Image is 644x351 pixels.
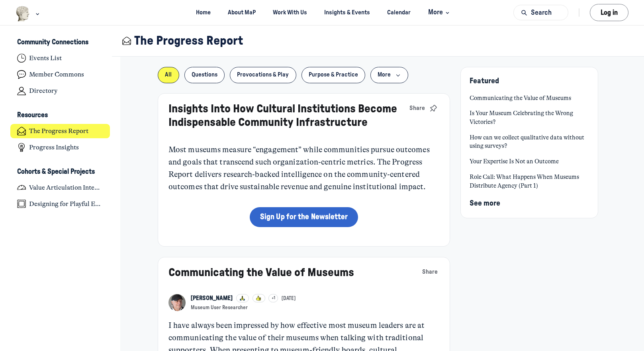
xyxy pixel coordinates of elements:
[168,294,186,311] a: View John H Falk profile
[301,67,366,83] button: Purpose & Practice
[470,157,589,166] a: Your Expertise Is Not an Outcome
[16,6,30,22] img: Museums as Progress logo
[168,267,354,278] a: Communicating the Value of Museums
[470,173,589,190] a: Role Call: What Happens When Museums Distribute Agency (Part 1)
[29,87,57,95] h4: Directory
[17,38,88,47] h3: Community Connections
[16,5,41,22] button: Museums as Progress logo
[470,77,499,85] span: Featured
[134,33,243,48] h1: The Progress Report
[29,143,79,151] h4: Progress Insights
[470,200,500,207] span: See more
[250,207,358,227] a: Sign Up for the Newsletter
[409,104,425,113] span: Share
[10,140,110,155] a: Progress Insights
[421,266,440,278] button: Share
[370,67,408,83] button: More
[189,5,218,20] a: Home
[10,124,110,139] a: The Progress Report
[317,5,377,20] a: Insights & Events
[29,184,103,192] h4: Value Articulation Intensive (Cultural Leadership Lab)
[29,71,84,78] h4: Member Commons
[10,67,110,82] a: Member Commons
[10,196,110,211] a: Designing for Playful Engagement
[168,103,397,128] a: Insights Into How Cultural Institutions Become Indispensable Community Infrastructure
[184,67,225,83] button: Questions
[470,133,589,151] a: How can we collect qualitative data without using surveys?
[10,51,110,66] a: Events List
[421,5,455,20] button: More
[272,295,275,302] span: +1
[112,25,644,57] header: Page Header
[470,197,500,210] button: See more
[29,127,88,135] h4: The Progress Report
[309,72,358,78] span: Purpose & Practice
[470,94,589,103] a: Communicating the Value of Museums
[29,200,103,208] h4: Designing for Playful Engagement
[17,111,48,120] h3: Resources
[165,72,172,78] span: All
[191,294,233,303] a: View John H Falk profile
[192,72,217,78] span: Questions
[29,54,62,62] h4: Events List
[230,67,296,83] button: Provocations & Play
[191,294,296,311] button: View John H Falk profile+1[DATE]Museum User Researcher
[10,109,110,122] button: ResourcesCollapse space
[590,4,628,21] button: Log in
[237,72,289,78] span: Provocations & Play
[17,168,95,176] h3: Cohorts & Special Projects
[266,5,314,20] a: Work With Us
[378,71,401,79] span: More
[10,84,110,98] a: Directory
[408,102,427,114] button: Share
[191,304,248,311] button: Museum User Researcher
[380,5,418,20] a: Calendar
[10,165,110,178] button: Cohorts & Special ProjectsCollapse space
[282,295,296,302] a: [DATE]
[470,109,589,126] a: Is Your Museum Celebrating the Wrong Victories?
[422,268,438,276] span: Share
[221,5,263,20] a: About MaP
[10,180,110,195] a: Value Articulation Intensive (Cultural Leadership Lab)
[513,5,568,20] button: Search
[158,67,179,83] button: All
[168,144,440,193] p: Most museums measure “engagement” while communities pursue outcomes and goals that transcend such...
[428,7,452,18] span: More
[10,36,110,49] button: Community ConnectionsCollapse space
